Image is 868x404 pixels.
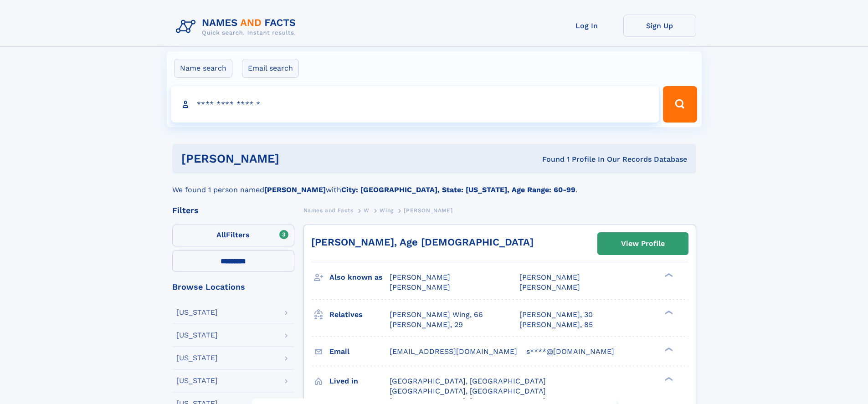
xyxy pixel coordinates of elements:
[172,174,696,195] div: We found 1 person named with .
[329,307,390,322] h3: Relatives
[181,153,411,164] h1: [PERSON_NAME]
[663,346,673,352] div: ❯
[171,86,659,123] input: search input
[519,320,593,330] a: [PERSON_NAME], 85
[390,283,450,291] span: [PERSON_NAME]
[176,377,218,384] div: [US_STATE]
[663,309,673,315] div: ❯
[303,205,354,216] a: Names and Facts
[329,270,390,285] h3: Also known as
[390,347,517,356] span: [EMAIL_ADDRESS][DOMAIN_NAME]
[216,230,226,239] span: All
[176,309,218,316] div: [US_STATE]
[329,344,390,359] h3: Email
[364,207,370,214] span: W
[390,320,463,330] a: [PERSON_NAME], 29
[172,15,303,39] img: Logo Names and Facts
[598,233,688,255] a: View Profile
[623,15,696,37] a: Sign Up
[364,205,370,216] a: W
[550,15,623,37] a: Log In
[174,59,232,78] label: Name search
[404,207,452,214] span: [PERSON_NAME]
[380,205,393,216] a: Wing
[519,283,580,291] span: [PERSON_NAME]
[176,332,218,339] div: [US_STATE]
[411,154,687,164] div: Found 1 Profile In Our Records Database
[519,310,593,320] a: [PERSON_NAME], 30
[519,273,580,281] span: [PERSON_NAME]
[390,377,546,385] span: [GEOGRAPHIC_DATA], [GEOGRAPHIC_DATA]
[390,310,483,320] a: [PERSON_NAME] Wing, 66
[172,283,294,291] div: Browse Locations
[176,354,218,362] div: [US_STATE]
[311,236,534,248] a: [PERSON_NAME], Age [DEMOGRAPHIC_DATA]
[621,233,665,254] div: View Profile
[663,86,697,123] button: Search Button
[390,273,450,281] span: [PERSON_NAME]
[341,185,575,194] b: City: [GEOGRAPHIC_DATA], State: [US_STATE], Age Range: 60-99
[663,272,673,278] div: ❯
[380,207,393,214] span: Wing
[264,185,326,194] b: [PERSON_NAME]
[663,376,673,382] div: ❯
[329,373,390,389] h3: Lived in
[390,387,546,395] span: [GEOGRAPHIC_DATA], [GEOGRAPHIC_DATA]
[242,59,299,78] label: Email search
[172,206,294,215] div: Filters
[172,225,294,246] label: Filters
